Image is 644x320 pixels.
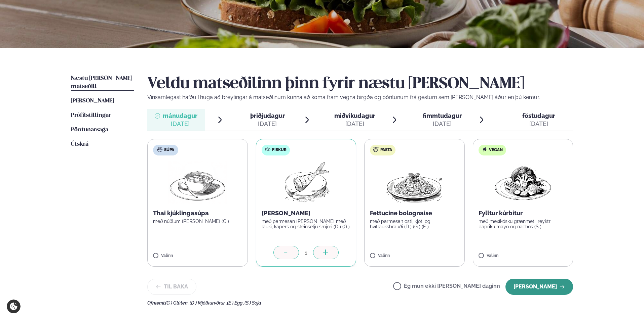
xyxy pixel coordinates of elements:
div: [DATE] [522,120,555,128]
span: mánudagur [163,112,197,119]
img: fish.svg [265,147,270,152]
img: Spagetti.png [385,161,444,204]
a: Prófílstillingar [71,111,111,120]
span: (S ) Soja [244,300,261,306]
p: [PERSON_NAME] [262,209,351,217]
span: Prófílstillingar [71,112,111,118]
p: Fettucine bolognaise [370,209,459,217]
div: [DATE] [250,120,285,128]
span: Útskrá [71,141,88,147]
span: föstudagur [522,112,555,119]
div: Ofnæmi: [147,300,573,306]
span: þriðjudagur [250,112,285,119]
div: [DATE] [423,120,462,128]
span: (E ) Egg , [227,300,244,306]
img: soup.svg [157,147,162,152]
img: pasta.svg [373,147,379,152]
button: Til baka [147,279,196,295]
img: Vegan.svg [482,147,487,152]
p: Thai kjúklingasúpa [153,209,242,217]
span: [PERSON_NAME] [71,98,114,104]
button: [PERSON_NAME] [505,279,573,295]
p: með núðlum [PERSON_NAME] (G ) [153,219,242,224]
p: með parmesan [PERSON_NAME] með lauki, kapers og steinselju smjöri (D ) (G ) [262,219,351,229]
img: Fish.png [276,161,336,204]
a: Cookie settings [7,300,21,313]
p: með parmesan osti, kjöti og hvítlauksbrauði (D ) (G ) (E ) [370,219,459,229]
p: Fylltur kúrbítur [479,209,568,217]
p: með mexíkósku grænmeti, reyktri papriku mayo og nachos (S ) [479,219,568,229]
span: Pöntunarsaga [71,127,108,133]
a: Pöntunarsaga [71,126,108,134]
span: Fiskur [272,147,287,153]
a: [PERSON_NAME] [71,97,114,105]
span: miðvikudagur [334,112,375,119]
span: Súpa [164,147,174,153]
span: (D ) Mjólkurvörur , [190,300,227,306]
img: Vegan.png [493,161,553,204]
span: Næstu [PERSON_NAME] matseðill [71,76,132,89]
img: Soup.png [168,161,227,204]
span: Vegan [489,147,503,153]
p: Vinsamlegast hafðu í huga að breytingar á matseðlinum kunna að koma fram vegna birgða og pöntunum... [147,93,573,101]
div: [DATE] [163,120,197,128]
span: fimmtudagur [423,112,462,119]
a: Útskrá [71,140,88,148]
a: Næstu [PERSON_NAME] matseðill [71,75,134,91]
div: [DATE] [334,120,375,128]
span: Pasta [380,147,392,153]
span: (G ) Glúten , [165,300,190,306]
h2: Veldu matseðilinn þinn fyrir næstu [PERSON_NAME] [147,75,573,93]
div: 1 [299,249,313,257]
